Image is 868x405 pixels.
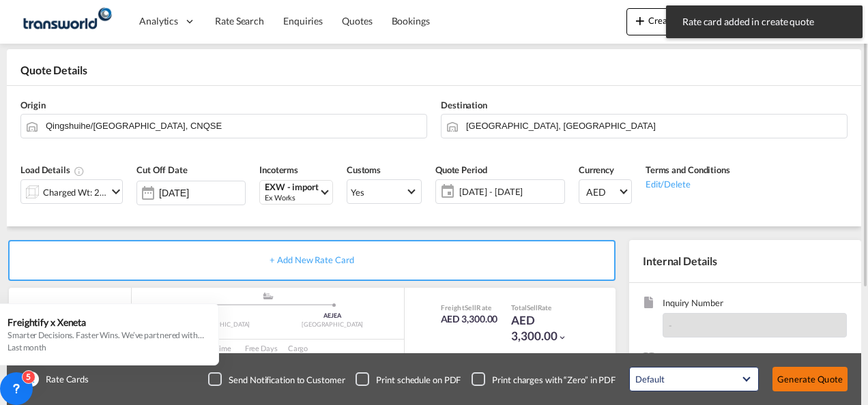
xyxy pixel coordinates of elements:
input: Search by Door/Port [466,114,840,138]
div: Edit/Delete [646,177,730,190]
div: [GEOGRAPHIC_DATA] [268,320,398,329]
div: AEJEA [268,312,398,320]
span: [DATE] - [DATE] [456,182,564,201]
span: Origin [20,100,45,110]
input: Search by Door/Port [46,114,420,138]
div: Internal Details [629,240,861,282]
div: Freight Rate [441,303,498,312]
span: Sell [465,303,476,312]
div: Yes [351,187,364,198]
md-icon: icon-plus 400-fg [632,12,648,29]
md-icon: icon-chevron-down [108,183,124,200]
img: f753ae806dec11f0841701cdfdf085c0.png [20,6,113,37]
span: Incoterms [259,164,298,175]
span: Quotes [342,15,372,27]
md-select: Select Incoterms: EXW - import Ex Works [259,180,333,205]
span: Load Details [20,164,85,175]
button: icon-plus 400-fgCreate Quote [626,8,708,35]
md-icon: Chargeable Weight [74,166,85,177]
md-icon: icon-calendar [436,183,452,200]
md-input-container: Jebel Ali, AEJEA [441,114,848,138]
span: Inquiry Number [663,297,847,312]
md-select: Select Customs: Yes [347,179,422,204]
span: Rate Cards [39,373,89,385]
span: + Add New Rate Card [270,254,353,265]
div: Charged Wt: 22.00 W/Micon-chevron-down [20,179,123,204]
span: Destination [441,100,487,110]
div: Default [635,374,664,385]
div: Cargo [288,343,375,353]
span: AED [586,185,618,199]
span: Search Reference [663,351,847,367]
span: Analytics [139,14,178,28]
span: Rate Search [215,15,264,27]
div: AED 3,300.00 [441,312,498,326]
span: Customs [347,164,381,175]
md-checkbox: Checkbox No Ink [356,372,461,386]
md-checkbox: Checkbox No Ink [208,372,345,386]
div: Free Days [245,343,278,353]
span: Quote Period [435,164,487,175]
md-checkbox: Checkbox No Ink [472,372,616,386]
div: Quote Details [7,63,861,85]
md-icon: assets/icons/custom/ship-fill.svg [260,292,276,299]
div: Charged Wt: 22.00 W/M [43,183,107,202]
input: Select [159,187,245,198]
md-select: Select Currency: د.إ AEDUnited Arab Emirates Dirham [579,179,632,204]
div: Print schedule on PDF [376,374,461,386]
div: Print charges with “Zero” in PDF [492,374,616,386]
div: Send Notification to Customer [229,374,345,386]
span: Terms and Conditions [646,164,730,175]
span: Sell [527,303,538,312]
div: + Add New Rate Card [8,240,616,281]
span: Cut Off Date [136,164,188,175]
span: Rate card added in create quote [678,15,850,29]
span: Bookings [392,15,430,27]
span: Enquiries [283,15,323,27]
md-icon: icon-chevron-down [558,333,567,342]
div: Total Rate [511,303,579,312]
md-input-container: Qingshuihe/Shenzhen, CNQSE [20,114,427,138]
span: [DATE] - [DATE] [459,185,561,198]
div: EXW - import [265,182,319,192]
button: Generate Quote [772,367,848,391]
span: Currency [579,164,614,175]
div: Ex Works [265,192,319,202]
div: AED 3,300.00 [511,312,579,345]
span: - [669,320,672,331]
